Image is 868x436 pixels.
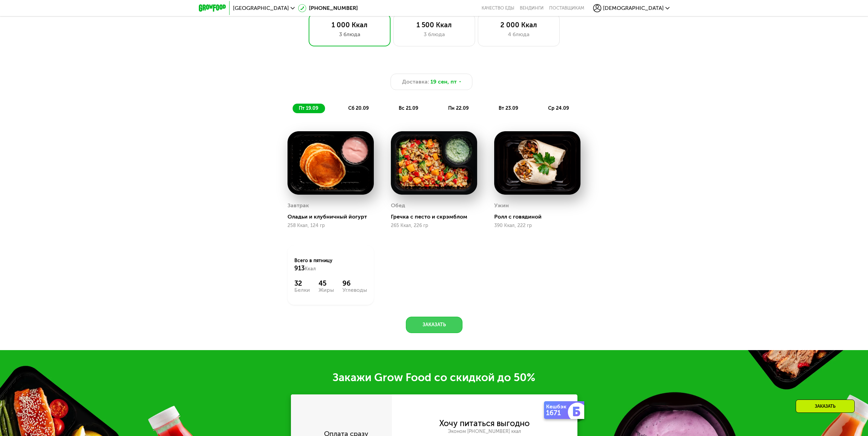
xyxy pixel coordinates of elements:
div: 3 блюда [316,30,383,39]
div: Жиры [319,287,334,293]
button: Заказать [406,317,462,333]
div: Ужин [494,200,509,211]
div: 1 000 Ккал [316,21,383,29]
div: 45 [319,279,334,287]
div: 258 Ккал, 124 гр [288,223,374,228]
span: сб 20.09 [348,105,369,111]
a: Качество еды [482,5,514,11]
div: Ролл с говядиной [494,213,586,220]
span: [GEOGRAPHIC_DATA] [233,5,289,11]
div: 2 000 Ккал [485,21,553,29]
span: [DEMOGRAPHIC_DATA] [603,5,664,11]
span: Доставка: [402,78,429,86]
div: 4 блюда [485,30,553,39]
div: Гречка с песто и скрэмблом [391,213,483,220]
div: Завтрак [288,200,309,211]
div: 1 500 Ккал [400,21,468,29]
div: Заказать [796,400,855,413]
span: 913 [294,265,305,272]
div: поставщикам [549,5,584,11]
div: Эконом [PHONE_NUMBER] ккал [392,429,577,435]
span: пн 22.09 [448,105,469,111]
div: 265 Ккал, 226 гр [391,223,477,228]
div: Белки [294,287,310,293]
span: ср 24.09 [548,105,569,111]
div: 96 [342,279,367,287]
span: вт 23.09 [499,105,518,111]
span: вс 21.09 [399,105,418,111]
div: Хочу питаться выгодно [439,420,530,427]
div: Углеводы [342,287,367,293]
div: 390 Ккал, 222 гр [494,223,580,228]
div: 32 [294,279,310,287]
a: [PHONE_NUMBER] [298,4,358,12]
div: 3 блюда [400,30,468,39]
div: Всего в пятницу [294,257,367,272]
a: Вендинги [520,5,544,11]
div: 1671 [546,409,569,416]
div: Обед [391,200,405,211]
span: пт 19.09 [299,105,318,111]
span: Ккал [305,266,316,272]
div: Оладьи и клубничный йогурт [288,213,379,220]
span: 19 сен, пт [430,78,457,86]
div: Кешбэк [546,404,569,409]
